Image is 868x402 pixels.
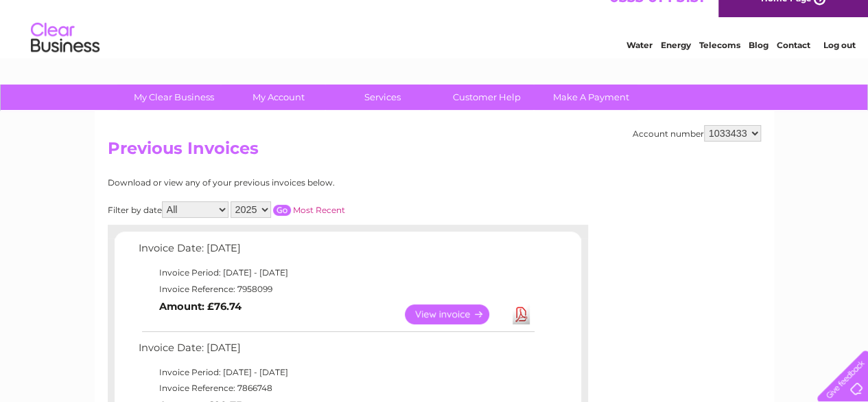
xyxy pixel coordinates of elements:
[110,8,759,67] div: Clear Business is a trading name of Verastar Limited (registered in [GEOGRAPHIC_DATA] No. 3667643...
[405,304,506,324] a: View
[777,58,810,69] a: Contact
[135,380,537,397] td: Invoice Reference: 7866748
[823,58,855,69] a: Log out
[626,58,653,69] a: Water
[513,304,530,324] a: Download
[293,205,345,215] a: Most Recent
[135,339,537,364] td: Invoice Date: [DATE]
[749,58,769,69] a: Blog
[108,178,468,188] div: Download or view any of your previous invoices below.
[135,364,537,381] td: Invoice Period: [DATE] - [DATE]
[222,85,335,110] a: My Account
[535,85,648,110] a: Make A Payment
[661,58,691,69] a: Energy
[117,85,231,110] a: My Clear Business
[159,300,242,313] b: Amount: £76.74
[135,281,537,298] td: Invoice Reference: 7958099
[430,85,543,110] a: Customer Help
[609,7,704,24] a: 0333 014 3131
[108,201,468,218] div: Filter by date
[30,36,100,78] img: logo.png
[135,265,537,281] td: Invoice Period: [DATE] - [DATE]
[326,85,439,110] a: Services
[135,239,537,265] td: Invoice Date: [DATE]
[633,125,761,142] div: Account number
[699,58,740,69] a: Telecoms
[108,139,761,165] h2: Previous Invoices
